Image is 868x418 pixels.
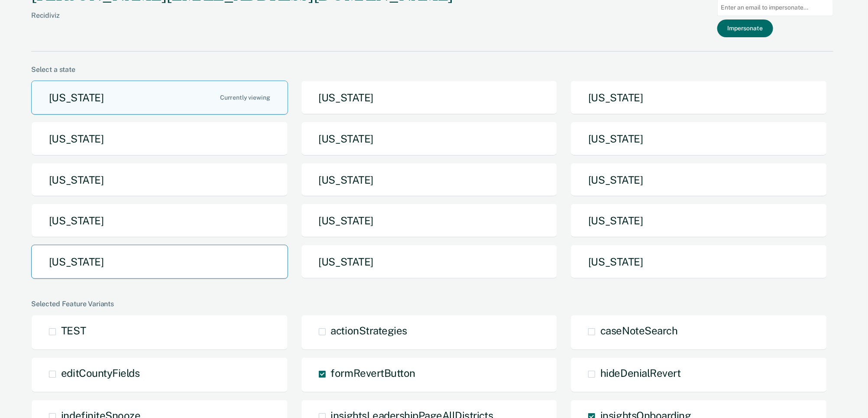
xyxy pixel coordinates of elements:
[570,81,827,115] button: [US_STATE]
[31,163,288,197] button: [US_STATE]
[31,65,833,74] div: Select a state
[570,245,827,279] button: [US_STATE]
[31,11,453,33] div: Recidiviz
[301,122,558,156] button: [US_STATE]
[31,300,833,308] div: Selected Feature Variants
[31,245,288,279] button: [US_STATE]
[31,204,288,238] button: [US_STATE]
[600,367,680,379] span: hideDenialRevert
[61,367,139,379] span: editCountyFields
[717,19,773,37] button: Impersonate
[331,324,407,337] span: actionStrategies
[331,367,415,379] span: formRevertButton
[301,204,558,238] button: [US_STATE]
[31,122,288,156] button: [US_STATE]
[301,163,558,197] button: [US_STATE]
[570,163,827,197] button: [US_STATE]
[301,81,558,115] button: [US_STATE]
[31,81,288,115] button: [US_STATE]
[61,324,86,337] span: TEST
[570,122,827,156] button: [US_STATE]
[301,245,558,279] button: [US_STATE]
[600,324,677,337] span: caseNoteSearch
[570,204,827,238] button: [US_STATE]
